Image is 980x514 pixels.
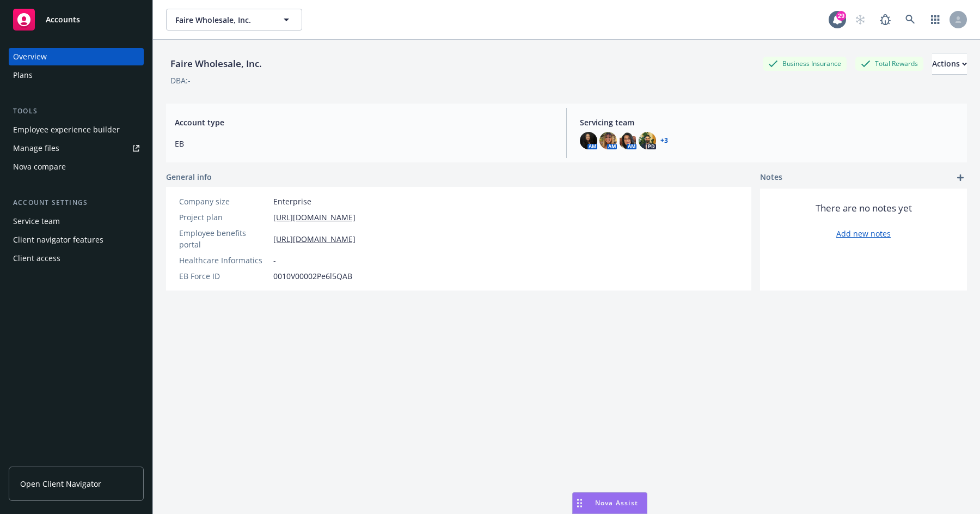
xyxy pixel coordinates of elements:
[46,15,80,24] span: Accounts
[580,132,597,149] img: photo
[179,255,269,266] div: Healthcare Informatics
[9,231,144,249] a: Client navigator features
[619,132,636,149] img: photo
[166,171,212,183] span: General info
[954,171,967,184] a: add
[595,498,638,507] span: Nova Assist
[13,158,66,176] div: Nova compare
[13,48,47,65] div: Overview
[573,493,586,513] div: Drag to move
[660,137,668,144] a: +3
[9,4,144,35] a: Accounts
[9,197,144,208] div: Account settings
[639,132,656,149] img: photo
[9,158,144,176] a: Nova compare
[13,231,103,249] div: Client navigator features
[13,121,120,138] div: Employee experience builder
[179,227,269,250] div: Employee benefits portal
[20,478,101,489] span: Open Client Navigator
[179,196,269,207] div: Company size
[9,250,144,267] a: Client access
[855,57,923,70] div: Total Rewards
[9,106,144,117] div: Tools
[763,57,847,70] div: Business Insurance
[849,9,871,31] a: Start snowing
[273,255,276,266] span: -
[599,132,617,149] img: photo
[9,48,144,65] a: Overview
[816,202,912,215] span: There are no notes yet
[760,171,782,184] span: Notes
[13,140,59,157] div: Manage files
[9,66,144,84] a: Plans
[179,270,269,282] div: EB Force ID
[580,117,958,128] span: Servicing team
[874,9,896,31] a: Report a Bug
[170,75,191,86] div: DBA: -
[166,9,302,31] button: Faire Wholesale, Inc.
[175,117,553,128] span: Account type
[899,9,921,31] a: Search
[166,57,266,71] div: Faire Wholesale, Inc.
[924,9,946,31] a: Switch app
[179,211,269,223] div: Project plan
[13,250,60,267] div: Client access
[273,233,356,245] a: [URL][DOMAIN_NAME]
[175,138,553,149] span: EB
[932,53,967,74] div: Actions
[932,53,967,75] button: Actions
[9,121,144,138] a: Employee experience builder
[273,270,352,282] span: 0010V00002Pe6l5QAB
[273,211,356,223] a: [URL][DOMAIN_NAME]
[13,66,33,84] div: Plans
[572,492,647,514] button: Nova Assist
[836,228,891,239] a: Add new notes
[13,213,60,230] div: Service team
[273,196,311,207] span: Enterprise
[9,140,144,157] a: Manage files
[9,213,144,230] a: Service team
[175,14,269,26] span: Faire Wholesale, Inc.
[836,11,846,21] div: 29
